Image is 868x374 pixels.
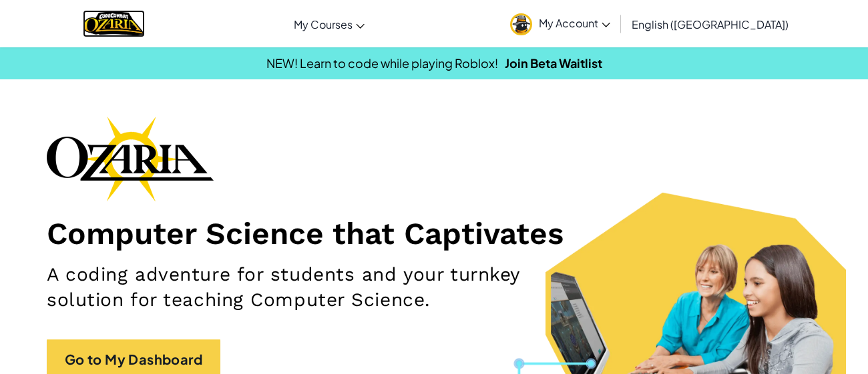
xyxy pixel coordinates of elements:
[503,3,617,45] a: My Account
[47,215,821,252] h1: Computer Science that Captivates
[505,55,602,71] a: Join Beta Waitlist
[83,10,145,37] a: Ozaria by CodeCombat logo
[632,17,789,31] span: English ([GEOGRAPHIC_DATA])
[266,55,498,71] span: NEW! Learn to code while playing Roblox!
[47,116,214,201] img: Ozaria branding logo
[625,6,795,42] a: English ([GEOGRAPHIC_DATA])
[510,13,532,35] img: avatar
[83,10,145,37] img: Home
[294,17,353,31] span: My Courses
[287,6,371,42] a: My Courses
[47,262,566,313] h2: A coding adventure for students and your turnkey solution for teaching Computer Science.
[539,16,610,30] span: My Account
